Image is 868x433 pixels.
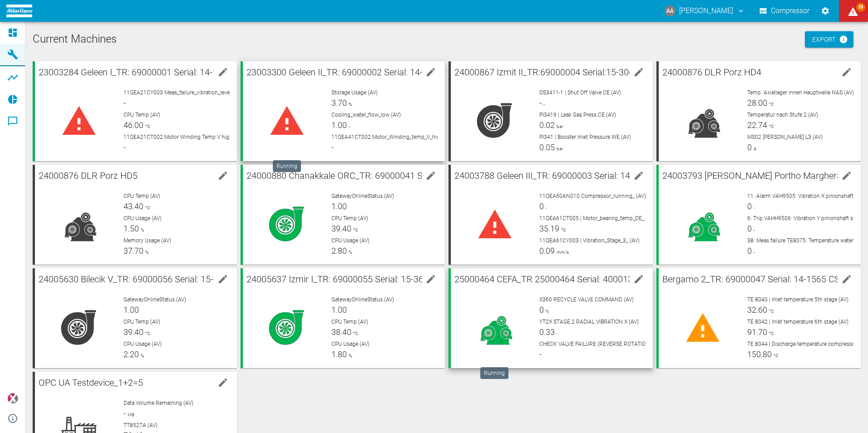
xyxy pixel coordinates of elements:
[747,112,818,118] span: Temperatur nach Stufe 2 (AV)
[839,35,848,44] svg: Now with HF Export
[214,167,232,185] button: edit machine
[662,67,761,78] span: 24000876 DLR Porz HD4
[539,296,634,303] span: X360 RECYCLE VALVE COMMAND (AV)
[347,353,352,358] span: %
[331,98,347,108] span: 3.70
[123,120,143,130] span: 46.00
[539,215,656,221] span: 11QEA61CT005 | Motor_bearing_temp_DE_ (AV)
[630,63,648,81] button: edit machine
[126,412,134,417] span: MB
[555,331,558,336] span: -
[747,202,752,211] span: 0
[767,102,774,107] span: °C
[422,270,440,288] button: edit machine
[747,305,767,315] span: 32.60
[331,349,347,359] span: 1.80
[454,67,815,78] span: 24000867 Izmit II_TR:69000004 Serial:15-3065 CS: 50745967 Serail: 15-3717 CS: 50745966
[123,408,126,418] span: -
[123,224,139,233] span: 1.50
[331,202,347,211] span: 1.00
[539,193,646,199] span: 11QEA60AN010 Compressor_running_ (AV)
[331,341,370,347] span: CPU Usage (AV)
[542,102,545,107] span: -
[214,374,232,392] button: edit machine
[747,120,767,130] span: 22.74
[449,165,653,265] a: 24003788 Geleen III_TR: 69000003 Serial: 14-1859edit machine11QEA60AN010 Compressor_running_ (AV)...
[33,165,237,265] a: 24000876 DLR Porz HD5edit machineCPU Temp (AV)43.40°CCPU Usage (AV)1.50%Memory Usage (AV)37.70%
[838,63,856,81] button: edit machine
[331,134,457,140] span: 11QEA41CT002 Motor_Winding_temp_V_high_ (AV)
[7,393,18,404] img: Xplore Logo
[752,227,755,232] span: -
[123,296,186,303] span: GatewayOnlineStatus (AV)
[351,227,358,232] span: °C
[123,89,250,96] span: 11QEA21CY003 Meas_failure_vibration_level_3_ (AV)
[758,3,812,19] button: Compressor
[539,246,555,256] span: 0.09
[747,319,848,325] span: TE 8042 | Inlet temperature 6th stage (AV)
[772,353,779,358] span: °C
[767,309,774,314] span: °C
[539,237,640,244] span: 11QEA61CY003 | Vibration_Stage_3_ (AV)
[747,98,767,108] span: 28.00
[747,246,752,256] span: 0
[454,170,653,181] span: 24003788 Geleen III_TR: 69000003 Serial: 14-1859
[630,270,648,288] button: edit machine
[139,227,144,232] span: %
[247,274,491,285] span: 24005637 Izmir I_TR: 69000055 Serial: 15-3620 CS: 50745963
[752,205,755,210] span: -
[331,112,401,118] span: Cooling_water_flow_low (AV)
[331,143,334,152] span: -
[123,134,244,140] span: 11QEA21CT002 Motor Winding Temp V high (AV)
[539,327,555,337] span: 0.33
[123,202,143,211] span: 43.40
[555,124,563,129] span: bar
[838,167,856,185] button: edit machine
[123,349,139,359] span: 2.20
[331,237,370,244] span: CPU Usage (AV)
[767,331,774,336] span: °C
[123,341,162,347] span: CPU Usage (AV)
[539,112,616,118] span: PI3419 | Leak Gas Press.CE (AV)
[123,193,160,199] span: CPU Temp (AV)
[656,61,861,161] a: 24000876 DLR Porz HD4edit machineTemp. Axiallager innen Hauptwelle NAS (AV)28.00°CTemperatur nach...
[143,331,150,336] span: °C
[143,124,150,129] span: °C
[39,67,232,78] span: 23003284 Geleen I_TR: 69000001 Serial: 14-1857
[656,165,861,265] a: 24003793 [PERSON_NAME] Portho Marghera MAC_TR: 69000040 Serial: 14-3462 CS : 50457778edit machine...
[214,63,232,81] button: edit machine
[422,63,440,81] button: edit machine
[539,98,542,108] span: -
[331,246,347,256] span: 2.80
[123,319,160,325] span: CPU Temp (AV)
[665,5,676,16] div: AA
[663,3,746,19] button: anthony.andrews@atlascopco.com
[247,67,443,78] span: 23003300 Geleen II_TR: 69000002 Serial: 14-1858
[273,160,301,172] div: Running
[539,305,544,315] span: 0
[539,319,639,325] span: YT2X STAGE 2 RADIAL VIBRATION X (AV)
[544,205,547,210] span: -
[331,215,368,221] span: CPU Temp (AV)
[539,349,542,359] span: -
[123,422,158,428] span: TT8527A (AV)
[630,167,648,185] button: edit machine
[752,250,755,255] span: -
[747,134,823,140] span: MS02 [PERSON_NAME] L3 (AV)
[539,224,559,233] span: 35.19
[123,246,143,256] span: 37.70
[123,400,193,406] span: Data Volume Remaining (AV)
[656,268,861,368] a: Bergamo 2_TR: 69000047 Serial: 14-1565 CS : 50458301edit machineTE 8040 | Inlet temperature 5th s...
[331,89,378,96] span: Storage Usage (AV)
[747,89,854,96] span: Temp. Axiallager innen Hauptwelle NAS (AV)
[39,170,138,181] span: 24000876 DLR Porz HD5
[331,296,394,303] span: GatewayOnlineStatus (AV)
[747,296,848,303] span: TE 8040 | Inlet temperature 5th stage (AV)
[767,124,774,129] span: °C
[123,327,143,337] span: 39.40
[539,341,663,347] span: CHECK VALVE FAILURE (REVERSE ROTATION) (AV)
[331,224,351,233] span: 39.40
[555,250,569,255] span: mm/s
[33,268,237,368] a: 24005630 Bilecik V_TR: 69000056 Serial: 15-4000(1) CS : 50745974edit machineGatewayOnlineStatus (...
[752,146,756,151] span: A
